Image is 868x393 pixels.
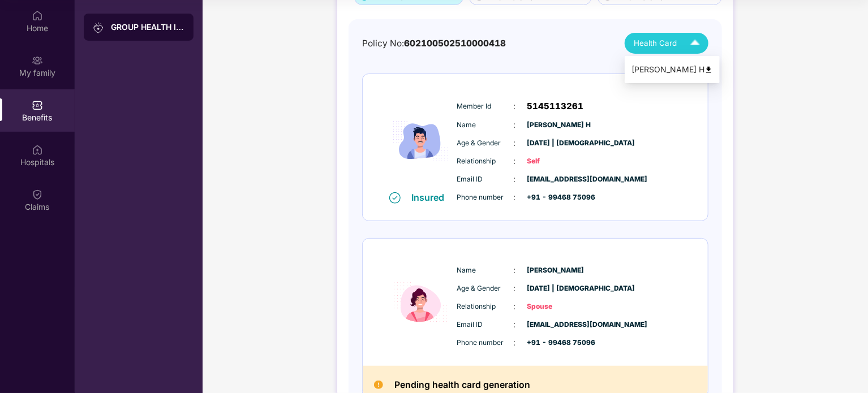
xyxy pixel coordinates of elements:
[32,100,43,111] img: svg+xml;base64,PHN2ZyBpZD0iQmVuZWZpdHMiIHhtbG5zPSJodHRwOi8vd3d3LnczLm9yZy8yMDAwL3N2ZyIgd2lkdGg9Ij...
[514,173,516,185] span: :
[32,10,43,21] img: svg+xml;base64,PHN2ZyBpZD0iSG9tZSIgeG1sbnM9Imh0dHA6Ly93d3cudzMub3JnLzIwMDAvc3ZnIiB3aWR0aD0iMjAiIG...
[514,264,516,277] span: :
[457,138,514,149] span: Age & Gender
[527,120,584,131] span: [PERSON_NAME] H
[527,265,584,276] span: [PERSON_NAME]
[527,338,584,348] span: +91 - 99468 75096
[514,100,516,113] span: :
[514,282,516,295] span: :
[362,37,506,50] div: Policy No:
[514,336,516,349] span: :
[93,22,104,33] img: svg+xml;base64,PHN2ZyB3aWR0aD0iMjAiIGhlaWdodD0iMjAiIHZpZXdCb3g9IjAgMCAyMCAyMCIgZmlsbD0ibm9uZSIgeG...
[514,191,516,204] span: :
[457,301,514,312] span: Relationship
[32,144,43,156] img: svg+xml;base64,PHN2ZyBpZD0iSG9zcGl0YWxzIiB4bWxucz0iaHR0cDovL3d3dy53My5vcmcvMjAwMC9zdmciIHdpZHRoPS...
[111,21,184,33] div: GROUP HEALTH INSURANCE
[527,174,584,185] span: [EMAIL_ADDRESS][DOMAIN_NAME]
[527,283,584,294] span: [DATE] | [DEMOGRAPHIC_DATA]
[514,155,516,167] span: :
[514,137,516,149] span: :
[527,100,584,113] span: 5145113261
[457,156,514,167] span: Relationship
[634,37,677,49] span: Health Card
[527,301,584,312] span: Spouse
[374,381,383,390] img: Pending
[457,283,514,294] span: Age & Gender
[704,66,713,74] img: svg+xml;base64,PHN2ZyB4bWxucz0iaHR0cDovL3d3dy53My5vcmcvMjAwMC9zdmciIHdpZHRoPSI0OCIgaGVpZ2h0PSI0OC...
[514,119,516,131] span: :
[685,33,705,53] img: Icuh8uwCUCF+XjCZyLQsAKiDCM9HiE6CMYmKQaPGkZKaA32CAAACiQcFBJY0IsAAAAASUVORK5CYII=
[457,120,514,131] span: Name
[457,338,514,348] span: Phone number
[404,38,506,49] span: 602100502510000418
[625,33,708,54] button: Health Card
[527,192,584,203] span: +91 - 99468 75096
[527,319,584,330] span: [EMAIL_ADDRESS][DOMAIN_NAME]
[386,252,454,352] img: icon
[457,192,514,203] span: Phone number
[527,156,584,167] span: Self
[32,189,43,200] img: svg+xml;base64,PHN2ZyBpZD0iQ2xhaW0iIHhtbG5zPSJodHRwOi8vd3d3LnczLm9yZy8yMDAwL3N2ZyIgd2lkdGg9IjIwIi...
[394,377,530,392] h2: Pending health card generation
[514,318,516,331] span: :
[412,192,452,203] div: Insured
[527,138,584,149] span: [DATE] | [DEMOGRAPHIC_DATA]
[32,55,43,66] img: svg+xml;base64,PHN2ZyB3aWR0aD0iMjAiIGhlaWdodD0iMjAiIHZpZXdCb3g9IjAgMCAyMCAyMCIgZmlsbD0ibm9uZSIgeG...
[386,91,454,191] img: icon
[631,63,713,76] div: [PERSON_NAME] H
[389,192,401,204] img: svg+xml;base64,PHN2ZyB4bWxucz0iaHR0cDovL3d3dy53My5vcmcvMjAwMC9zdmciIHdpZHRoPSIxNiIgaGVpZ2h0PSIxNi...
[457,319,514,330] span: Email ID
[514,300,516,313] span: :
[457,174,514,185] span: Email ID
[457,101,514,112] span: Member Id
[457,265,514,276] span: Name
